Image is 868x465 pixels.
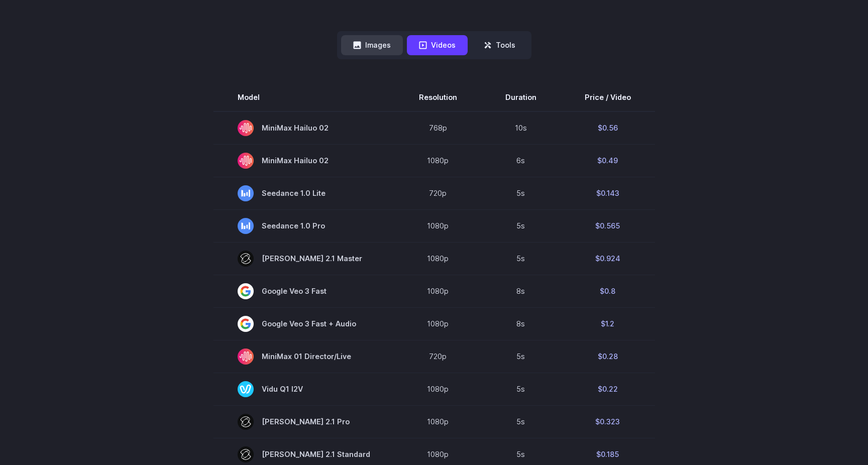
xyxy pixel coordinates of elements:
td: 1080p [395,373,481,405]
td: $0.49 [561,144,655,177]
td: 5s [481,405,561,438]
span: MiniMax 01 Director/Live [238,348,371,365]
td: 1080p [395,144,481,177]
th: Price / Video [561,83,655,111]
td: 8s [481,307,561,340]
td: 6s [481,144,561,177]
td: 5s [481,242,561,275]
td: 5s [481,209,561,242]
span: MiniMax Hailuo 02 [238,153,371,169]
span: Google Veo 3 Fast + Audio [238,316,371,332]
span: MiniMax Hailuo 02 [238,120,371,136]
td: 1080p [395,209,481,242]
td: 720p [395,177,481,209]
th: Model [213,83,395,111]
td: $0.56 [561,111,655,145]
td: 10s [481,111,561,145]
td: 8s [481,275,561,307]
td: 1080p [395,405,481,438]
button: Tools [472,35,527,55]
td: $0.22 [561,373,655,405]
span: [PERSON_NAME] 2.1 Standard [238,446,371,462]
td: $0.28 [561,340,655,373]
span: Vidu Q1 I2V [238,381,371,397]
td: 1080p [395,242,481,275]
td: 5s [481,340,561,373]
span: [PERSON_NAME] 2.1 Master [238,251,371,267]
th: Resolution [395,83,481,111]
span: Seedance 1.0 Pro [238,218,371,234]
td: $0.143 [561,177,655,209]
span: [PERSON_NAME] 2.1 Pro [238,414,371,430]
td: 5s [481,373,561,405]
td: $0.8 [561,275,655,307]
td: 1080p [395,307,481,340]
td: 1080p [395,275,481,307]
th: Duration [481,83,561,111]
button: Images [341,35,403,55]
td: $0.924 [561,242,655,275]
td: 5s [481,177,561,209]
td: 720p [395,340,481,373]
td: $0.565 [561,209,655,242]
td: $0.323 [561,405,655,438]
td: 768p [395,111,481,145]
td: $1.2 [561,307,655,340]
span: Google Veo 3 Fast [238,283,371,299]
button: Videos [407,35,468,55]
span: Seedance 1.0 Lite [238,185,371,201]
